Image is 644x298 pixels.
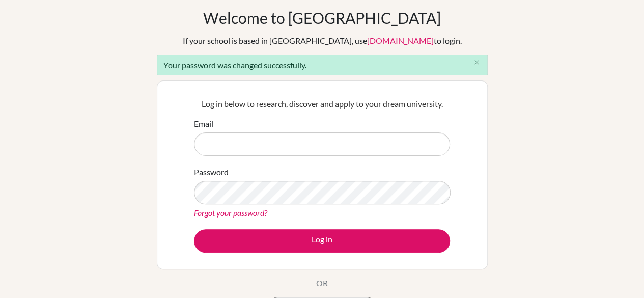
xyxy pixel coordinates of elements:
label: Email [194,118,213,130]
div: If your school is based in [GEOGRAPHIC_DATA], use to login. [183,35,462,47]
p: OR [316,277,328,289]
a: [DOMAIN_NAME] [367,36,434,45]
button: Close [467,55,487,70]
i: close [473,59,481,66]
p: Log in below to research, discover and apply to your dream university. [194,98,450,110]
a: Forgot your password? [194,208,267,218]
h1: Welcome to [GEOGRAPHIC_DATA] [203,9,441,27]
button: Log in [194,229,450,253]
label: Password [194,166,229,178]
div: Your password was changed successfully. [157,55,488,75]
